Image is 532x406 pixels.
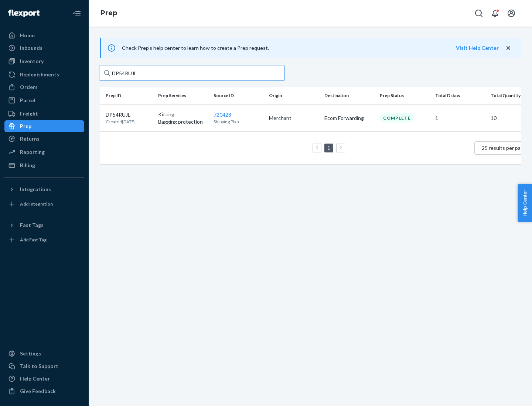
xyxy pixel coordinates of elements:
[4,360,84,372] a: Talk to Support
[155,87,211,104] th: Prep Services
[106,111,136,118] p: DP54RUJL
[4,198,84,210] a: Add Integration
[505,44,512,52] button: close
[4,146,84,158] a: Reporting
[100,9,117,17] a: Prep
[4,42,84,54] a: Inbounds
[4,219,84,231] button: Fast Tags
[4,234,84,246] a: Add Fast Tag
[106,118,136,125] p: Created [DATE]
[95,3,123,24] ol: breadcrumbs
[20,221,44,229] div: Fast Tags
[482,145,526,151] span: 25 results per page
[214,118,263,125] p: Shipping Plan
[20,71,59,78] div: Replenishments
[20,237,47,243] div: Add Fast Tag
[380,113,414,123] div: Complete
[158,118,208,125] p: Bagging protection
[456,44,499,52] button: Visit Help Center
[518,184,532,222] button: Help Center
[435,114,485,122] p: 1
[20,32,35,39] div: Home
[20,148,45,156] div: Reporting
[4,385,84,397] button: Give Feedback
[20,123,31,130] div: Prep
[4,55,84,67] a: Inventory
[69,6,84,21] button: Close Navigation
[214,111,231,118] a: 720428
[100,87,155,104] th: Prep ID
[20,362,58,370] div: Talk to Support
[20,135,40,142] div: Returns
[4,108,84,120] a: Freight
[488,6,502,21] button: Open notifications
[8,10,40,17] img: Flexport logo
[4,373,84,385] a: Help Center
[20,83,38,91] div: Orders
[211,87,266,104] th: Source ID
[4,81,84,93] a: Orders
[20,350,41,357] div: Settings
[4,69,84,80] a: Replenishments
[20,201,53,207] div: Add Integration
[122,45,269,51] span: Check Prep's help center to learn how to create a Prep request.
[504,6,519,21] button: Open account menu
[432,87,488,104] th: Total Dskus
[20,375,50,382] div: Help Center
[20,97,35,104] div: Parcel
[20,388,56,395] div: Give Feedback
[4,120,84,132] a: Prep
[20,162,35,169] div: Billing
[321,87,377,104] th: Destination
[100,66,284,80] input: Search prep jobs
[158,111,208,118] p: Kitting
[4,159,84,171] a: Billing
[4,348,84,359] a: Settings
[326,145,332,151] a: Page 1 is your current page
[4,30,84,41] a: Home
[4,94,84,106] a: Parcel
[20,44,42,52] div: Inbounds
[471,6,486,21] button: Open Search Box
[269,114,318,122] p: Merchant
[266,87,321,104] th: Origin
[20,58,44,65] div: Inventory
[20,186,51,193] div: Integrations
[20,110,38,117] div: Freight
[377,87,432,104] th: Prep Status
[324,114,374,122] p: Ecom Forwarding
[4,133,84,145] a: Returns
[4,183,84,195] button: Integrations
